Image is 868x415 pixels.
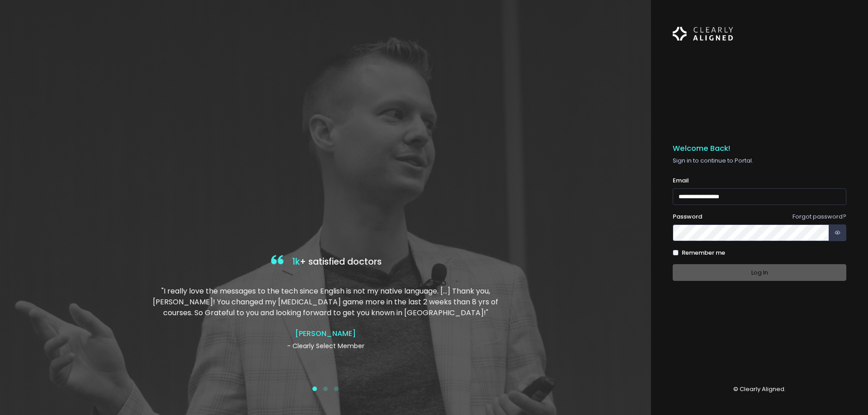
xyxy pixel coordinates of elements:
[673,212,702,221] label: Password
[151,341,500,351] p: - Clearly Select Member
[151,286,500,318] p: "I really love the messages to the tech since English is not my native language. […] Thank you, [...
[673,176,689,185] label: Email
[292,256,300,268] span: 1k
[673,144,846,153] h5: Welcome Back!
[673,385,846,394] p: © Clearly Aligned.
[793,212,846,221] a: Forgot password?
[682,248,725,257] label: Remember me
[673,22,733,46] img: Logo Horizontal
[151,253,500,271] h4: + satisfied doctors
[673,156,846,165] p: Sign in to continue to Portal.
[151,329,500,338] h4: [PERSON_NAME]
